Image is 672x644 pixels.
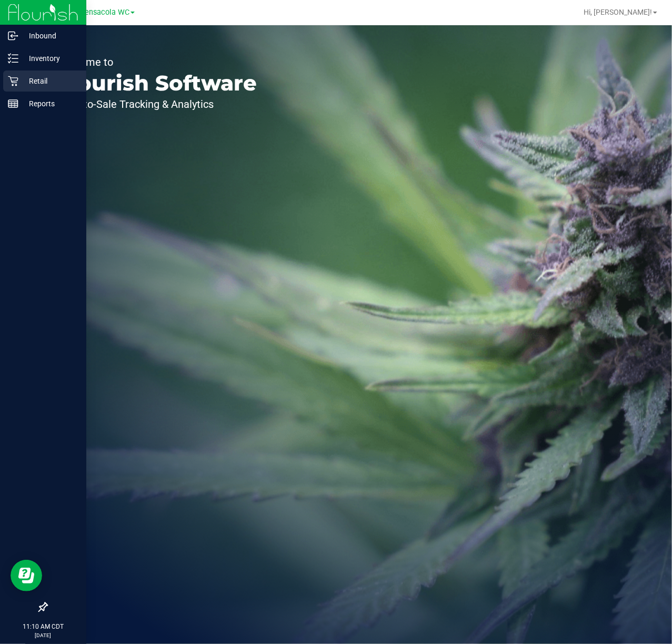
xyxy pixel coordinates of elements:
p: 11:10 AM CDT [5,622,82,631]
p: Reports [18,97,82,110]
p: Seed-to-Sale Tracking & Analytics [57,99,257,109]
inline-svg: Reports [8,98,18,109]
inline-svg: Inventory [8,53,18,64]
p: [DATE] [5,631,82,639]
p: Flourish Software [57,73,257,94]
iframe: Resource center [11,560,42,591]
p: Inventory [18,52,82,65]
p: Welcome to [57,57,257,67]
p: Inbound [18,29,82,42]
p: Retail [18,75,82,87]
inline-svg: Retail [8,76,18,86]
span: Pensacola WC [80,8,129,17]
span: Hi, [PERSON_NAME]! [584,8,652,16]
inline-svg: Inbound [8,31,18,41]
